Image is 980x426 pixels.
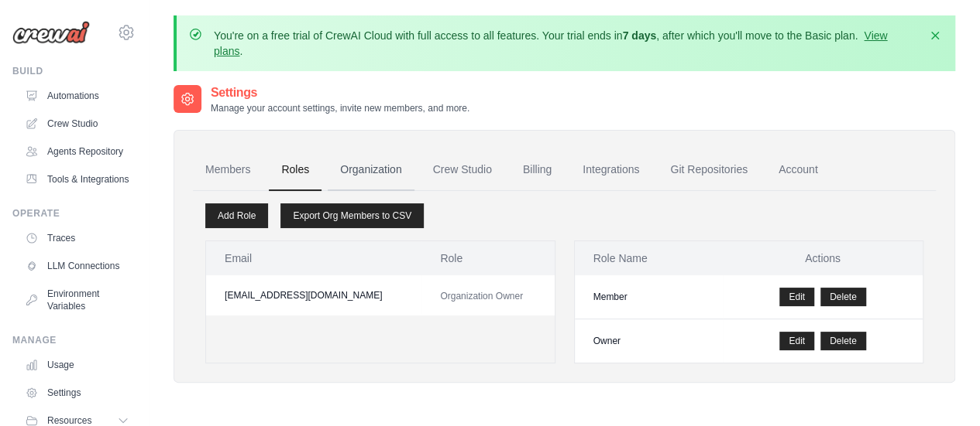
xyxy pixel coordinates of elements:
a: Agents Repository [19,139,136,164]
td: Member [575,275,723,319]
th: Email [206,241,421,275]
p: Manage your account settings, invite new members, and more. [211,102,469,114]
a: Automations [19,83,136,108]
a: Usage [19,353,136,377]
p: You're on a free trial of CrewAI Cloud with full access to all features. Your trial ends in , aft... [214,28,918,59]
a: Crew Studio [421,149,504,191]
a: Export Org Members to CSV [280,203,424,228]
h2: Settings [211,83,469,102]
th: Actions [723,241,923,275]
button: Delete [820,288,866,306]
a: Tools & Integrations [19,167,136,192]
a: LLM Connections [19,254,136,278]
td: [EMAIL_ADDRESS][DOMAIN_NAME] [206,275,421,315]
a: Account [766,149,830,191]
div: Operate [12,207,136,220]
a: Add Role [205,203,268,228]
a: Environment Variables [19,281,136,319]
td: Owner [575,319,723,363]
a: Settings [19,380,136,405]
th: Role Name [575,241,723,275]
img: Logo [12,21,90,44]
button: Delete [820,332,866,350]
th: Role [421,241,554,275]
a: Organization [328,149,414,191]
a: Edit [779,332,814,350]
div: Build [12,65,136,77]
a: Crew Studio [19,111,136,136]
a: Integrations [570,149,652,191]
div: Manage [12,334,136,346]
a: Git Repositories [658,149,760,191]
a: Traces [19,226,136,250]
strong: 7 days [622,29,656,42]
a: Roles [269,149,322,191]
a: Edit [779,288,814,306]
span: Organization Owner [440,291,523,302]
a: Members [193,149,263,191]
a: Billing [511,149,564,191]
